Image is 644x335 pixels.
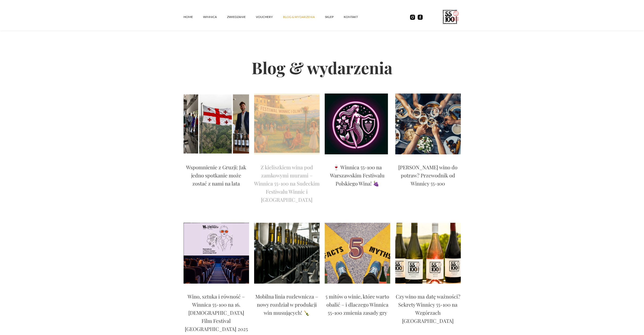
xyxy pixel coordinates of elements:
[184,163,249,188] p: Wspomnienie z Gruzji: Jak jedno spotkanie może zostać z nami na lata
[184,9,203,25] a: Home
[254,163,320,206] a: Z kieliszkiem wina pod zamkowymi murami – Winnica 55-100 na Sudeckim Festiwalu Winnic i [GEOGRAPH...
[325,292,390,319] a: 5 mitów o winie, które warto obalić – i dlaczego Winnica 55-100 zmienia zasady gry
[203,9,227,25] a: winnica
[283,9,325,25] a: Blog & Wydarzenia
[395,292,461,325] p: Czy wino ma datę ważności? Sekrety Winnicy 55-100 na Wzgórzach [GEOGRAPHIC_DATA]
[184,292,249,333] p: Wino, sztuka i równość – Winnica 55-100 na 16. [DEMOGRAPHIC_DATA] Film Festival [GEOGRAPHIC_DATA]...
[395,163,461,188] p: [PERSON_NAME] wino do potraw? Przewodnik od Winnicy 55-100
[254,163,320,204] p: Z kieliszkiem wina pod zamkowymi murami – Winnica 55-100 na Sudeckim Festiwalu Winnic i [GEOGRAPH...
[344,9,368,25] a: kontakt
[325,163,390,190] a: 🍷 Winnica 55-100 na Warszawskim Festiwalu Polskiego Wina! 🍇
[325,9,344,25] a: SKLEP
[256,9,283,25] a: vouchery
[184,42,461,94] h2: Blog & wydarzenia
[395,163,461,190] a: [PERSON_NAME] wino do potraw? Przewodnik od Winnicy 55-100
[227,9,256,25] a: ZWIEDZANIE
[254,292,320,319] a: Mobilna linia rozlewnicza – nowy rozdział w produkcji win musujących! 🍾
[184,163,249,190] a: Wspomnienie z Gruzji: Jak jedno spotkanie może zostać z nami na lata
[395,292,461,327] a: Czy wino ma datę ważności? Sekrety Winnicy 55-100 na Wzgórzach [GEOGRAPHIC_DATA]
[254,292,320,317] p: Mobilna linia rozlewnicza – nowy rozdział w produkcji win musujących! 🍾
[325,163,390,188] p: 🍷 Winnica 55-100 na Warszawskim Festiwalu Polskiego Wina! 🍇
[325,292,390,317] p: 5 mitów o winie, które warto obalić – i dlaczego Winnica 55-100 zmienia zasady gry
